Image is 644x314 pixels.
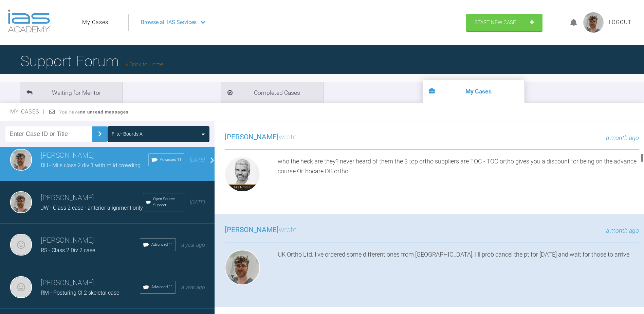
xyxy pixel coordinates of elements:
[41,290,119,296] span: RM - Posturing Cl 2 skeletal case
[475,19,516,25] span: Start New Case
[423,80,525,103] li: My Cases
[278,157,639,195] div: who the heck are they? never heard of them the 3 top ortho suppliers are TOC - TOC ortho gives yo...
[190,199,205,206] span: [DATE]
[151,242,173,248] span: Advanced 11
[41,205,143,211] span: JW - Class 2 case - anterior alignment only
[225,157,260,192] img: Ross Hobson
[41,192,143,204] h3: [PERSON_NAME]
[225,226,279,234] span: [PERSON_NAME]
[112,130,145,138] div: Filter Boards: All
[10,276,32,298] img: Rohini Babber
[20,49,163,73] h1: Support Forum
[41,277,140,289] h3: [PERSON_NAME]
[80,109,129,115] strong: no unread messages
[278,250,639,288] div: UK Ortho Ltd. I've ordered some different ones from [GEOGRAPHIC_DATA]. I'll prob cancel the pt fo...
[606,134,639,141] span: a month ago
[10,234,32,256] img: Rohini Babber
[181,284,205,291] span: a year ago
[8,10,50,33] img: logo-light.3e3ef733.png
[225,132,302,143] h3: wrote...
[141,18,197,27] span: Browse all IAS Services
[153,196,182,208] span: Open Source Support
[59,109,129,115] span: You have
[126,61,163,68] a: Back to Home
[10,108,45,115] span: My Cases
[10,191,32,213] img: Thomas Friar
[606,227,639,234] span: a month ago
[225,133,279,141] span: [PERSON_NAME]
[181,242,205,248] span: a year ago
[221,82,323,103] li: Completed Cases
[190,157,205,163] span: [DATE]
[609,18,632,27] a: Logout
[41,150,148,161] h3: [PERSON_NAME]
[82,18,108,27] a: My Cases
[20,82,122,103] li: Waiting for Mentor
[583,12,604,33] img: profile.png
[160,157,181,163] span: Advanced 11
[5,126,92,142] input: Enter Case ID or Title
[10,149,32,171] img: Thomas Friar
[41,162,141,169] span: DH - Mils class 2 div 1 with mild crowding
[225,250,260,285] img: Thomas Friar
[466,14,542,31] a: Start New Case
[151,284,173,290] span: Advanced 11
[41,235,140,246] h3: [PERSON_NAME]
[94,128,105,139] img: chevronRight.28bd32b0.svg
[41,247,95,254] span: RS - Class 2 Div 2 case
[225,224,302,236] h3: wrote...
